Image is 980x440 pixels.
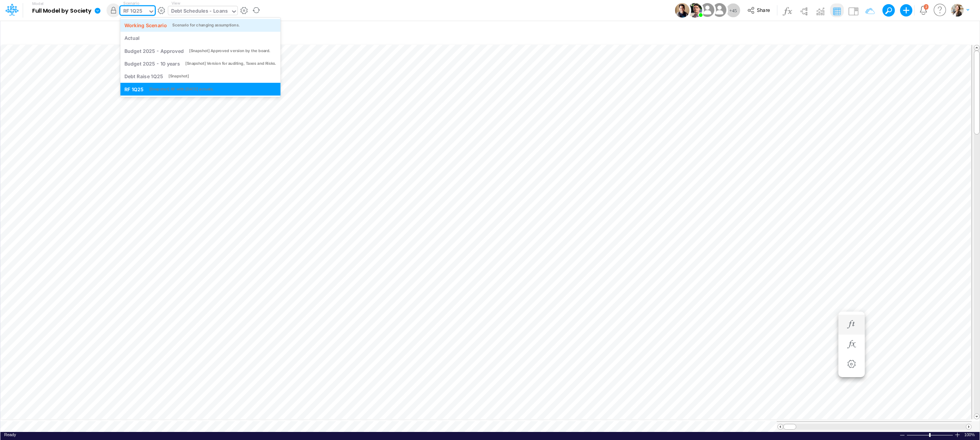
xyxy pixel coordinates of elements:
span: 100% [964,432,976,438]
img: User Image Icon [688,3,702,18]
div: [Snapshot] [168,74,189,79]
div: [Snapshot] Version for auditing, Taxes and Risks. [185,61,276,67]
div: Zoom level [964,432,976,438]
div: Zoom In [954,432,960,438]
input: Type a title here [7,24,813,40]
div: Zoom Out [899,432,905,438]
span: Ready [4,432,16,437]
img: User Image Icon [711,2,728,19]
div: [Snapshot] RF with [DATE] actuals. [149,86,214,92]
label: Model [32,2,44,6]
div: Actual [124,34,140,42]
div: Debt Raise 1Q25 [124,73,163,80]
div: Debt Schedules - Loans [171,7,228,16]
b: Full Model by Society [32,8,91,15]
div: Zoom [906,432,954,438]
span: Share [757,7,770,13]
span: + 45 [729,8,737,13]
div: [Snapshot] Approved version by the board. [189,48,270,54]
div: Zoom [929,433,931,437]
div: RF 1Q25 [124,85,144,93]
div: RF 1Q25 [123,7,142,16]
img: User Image Icon [675,3,689,18]
div: Budget 2025 - 10 years [124,60,180,67]
label: Scenario [123,0,139,6]
div: 2 unread items [925,5,927,8]
div: Scenario for changing assumptions. [172,22,240,28]
div: Budget 2025 - Approved [124,47,184,54]
div: Working Scenario [124,21,167,29]
img: User Image Icon [699,2,716,19]
button: Share [743,5,775,16]
div: In Ready mode [4,432,16,438]
a: Notifications [919,6,928,15]
label: View [171,0,180,6]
